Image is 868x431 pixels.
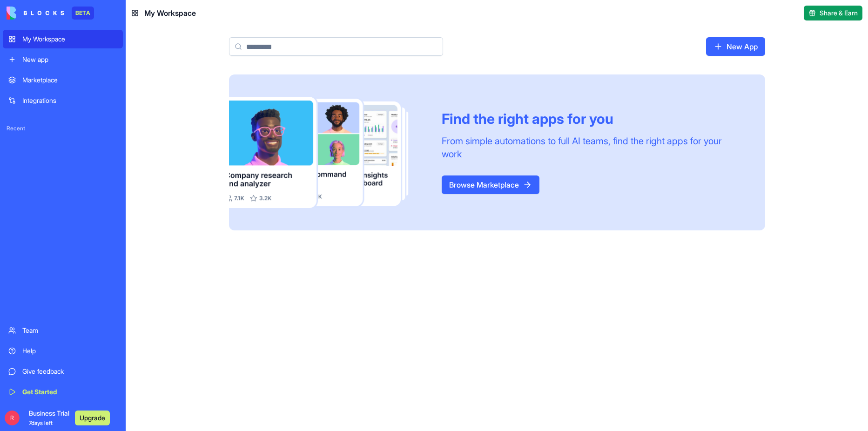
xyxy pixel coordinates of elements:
span: Recent [3,125,123,132]
div: BETA [72,7,94,20]
div: Help [22,346,117,356]
div: Give feedback [22,367,117,376]
span: 7 days left [29,419,53,426]
span: My Workspace [144,7,196,19]
div: Integrations [22,96,117,105]
a: Marketplace [3,71,123,89]
div: New app [22,55,117,64]
button: Share & Earn [804,6,862,20]
span: Share & Earn [820,8,858,18]
span: Business Trial [29,409,69,427]
a: Team [3,321,123,340]
div: Team [22,326,117,335]
a: Help [3,342,123,360]
a: BETA [7,7,94,20]
a: New app [3,50,123,69]
a: Get Started [3,383,123,401]
div: My Workspace [22,34,117,44]
div: From simple automations to full AI teams, find the right apps for your work [442,135,743,161]
div: Find the right apps for you [442,110,743,127]
img: logo [7,7,64,20]
a: Integrations [3,91,123,110]
a: New App [706,37,765,56]
div: Get Started [22,387,117,397]
a: My Workspace [3,30,123,48]
span: R [5,411,20,425]
a: Browse Marketplace [442,175,539,194]
button: Upgrade [75,411,110,425]
div: Marketplace [22,75,117,85]
a: Give feedback [3,362,123,381]
img: Frame_181_egmpey.png [229,97,427,208]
